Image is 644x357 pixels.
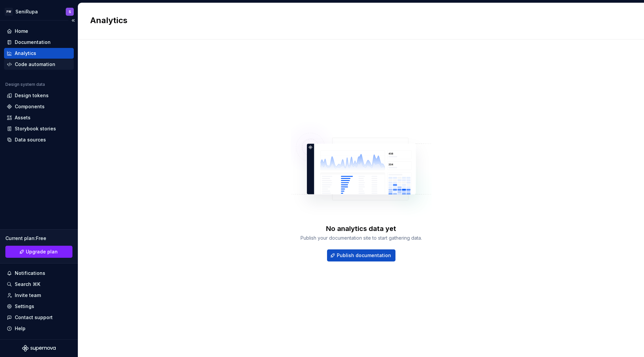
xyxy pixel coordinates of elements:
div: S [69,9,71,14]
div: Settings [15,303,34,310]
div: PW [5,8,13,16]
button: Collapse sidebar [68,16,78,25]
div: Search ⌘K [15,281,40,288]
div: Code automation [15,61,55,68]
div: Design system data [5,82,45,87]
span: Upgrade plan [26,248,58,255]
button: Contact support [4,312,74,323]
div: Notifications [15,270,45,277]
a: Code automation [4,59,74,70]
a: Storybook stories [4,123,74,134]
div: Publish your documentation site to start gathering data. [301,235,422,241]
a: Invite team [4,290,74,301]
button: Notifications [4,268,74,279]
a: Assets [4,112,74,123]
span: Publish documentation [337,252,391,259]
a: Design tokens [4,90,74,101]
svg: Supernova Logo [22,345,56,352]
a: Analytics [4,48,74,59]
a: Components [4,101,74,112]
button: Help [4,323,74,334]
div: No analytics data yet [326,224,396,233]
a: Data sources [4,134,74,145]
a: Upgrade plan [5,246,72,258]
div: Contact support [15,314,53,321]
div: Documentation [15,39,51,46]
button: PWSeniRupaS [1,4,76,19]
div: Invite team [15,292,41,299]
div: Components [15,103,45,110]
a: Documentation [4,37,74,48]
h2: Analytics [90,15,624,26]
div: Current plan : Free [5,235,72,242]
button: Search ⌘K [4,279,74,290]
div: Analytics [15,50,36,57]
a: Home [4,26,74,37]
div: Storybook stories [15,125,56,132]
a: Settings [4,301,74,312]
div: Assets [15,114,31,121]
div: Design tokens [15,92,49,99]
div: Home [15,28,28,35]
button: Publish documentation [327,249,395,261]
div: SeniRupa [15,8,38,15]
div: Data sources [15,136,46,143]
div: Help [15,325,25,332]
